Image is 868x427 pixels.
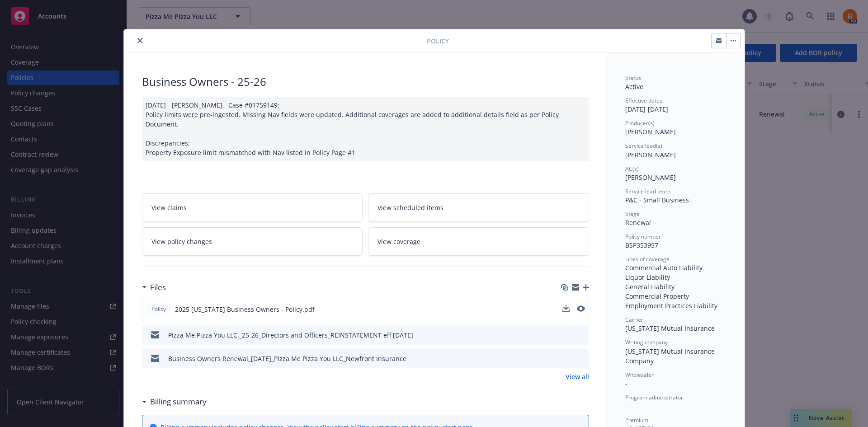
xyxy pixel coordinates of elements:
span: Stage [625,210,640,218]
span: Service lead team [625,188,670,195]
div: [DATE] - [PERSON_NAME] - Case #01759149: Policy limits were pre-ingested. Missing Nav fields were... [142,97,589,161]
div: Liquor Liability [625,272,726,282]
div: Pizza Me Pizza You LLC._25-26_Directors and Officers_REINSTATEMENT eff [DATE] [168,330,413,340]
button: download file [563,330,570,340]
span: Active [625,82,643,91]
button: download file [562,305,570,312]
span: 2025 [US_STATE] Business Owners - Policy.pdf [175,305,315,314]
h3: Files [150,282,166,293]
button: close [135,35,146,46]
span: [US_STATE] Mutual Insurance [625,324,715,333]
button: download file [563,354,570,363]
a: View scheduled items [368,193,589,222]
a: View coverage [368,227,589,256]
span: Program administrator [625,394,683,401]
a: View claims [142,193,363,222]
div: Files [142,282,166,293]
div: Commercial Auto Liability [625,263,726,272]
div: [DATE] - [DATE] [625,97,726,114]
span: AC(s) [625,165,639,173]
span: [PERSON_NAME] [625,173,676,182]
span: [PERSON_NAME] [625,127,676,136]
button: preview file [577,305,585,314]
span: Renewal [625,218,651,227]
span: Carrier [625,316,643,324]
div: General Liability [625,282,726,291]
span: Policy [427,36,449,46]
button: download file [562,305,570,314]
span: [PERSON_NAME] [625,150,676,159]
span: Effective dates [625,97,662,104]
span: Producer(s) [625,119,655,127]
button: preview file [577,305,585,312]
span: [US_STATE] Mutual Insurance Company [625,347,717,365]
span: Premium [625,416,648,424]
span: - [625,379,627,388]
span: Writing company [625,338,668,346]
button: preview file [577,330,585,340]
h3: Billing summary [150,396,207,408]
div: Commercial Property [625,291,726,301]
span: Policy number [625,233,661,240]
span: Policy [150,305,168,313]
button: preview file [577,354,585,363]
div: Billing summary [142,396,207,408]
span: View coverage [377,237,420,246]
span: View scheduled items [377,203,443,212]
a: View all [566,372,589,381]
div: Business Owners - 25-26 [142,74,589,89]
div: Employment Practices Liability [625,301,726,310]
span: Lines of coverage [625,255,670,263]
span: Status [625,74,641,82]
span: - [625,402,627,410]
span: Wholesaler [625,371,654,379]
div: Business Owners Renewal_[DATE]_Pizza Me Pizza You LLC_Newfront Insurance [168,354,406,363]
span: P&C - Small Business [625,196,689,204]
span: Service lead(s) [625,142,662,150]
a: View policy changes [142,227,363,256]
span: View claims [151,203,187,212]
span: BSP353957 [625,241,658,249]
span: View policy changes [151,237,212,246]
